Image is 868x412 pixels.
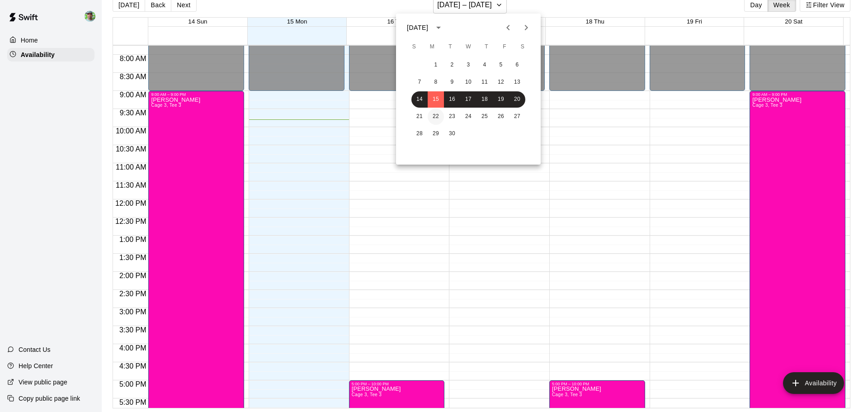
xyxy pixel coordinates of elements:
[478,38,495,56] span: Thursday
[509,109,525,125] button: 27
[517,19,535,37] button: Next month
[428,57,444,73] button: 1
[411,126,428,142] button: 28
[509,74,525,90] button: 13
[444,57,460,73] button: 2
[460,91,476,108] button: 17
[460,109,476,125] button: 24
[514,38,531,56] span: Saturday
[460,38,476,56] span: Wednesday
[493,57,509,73] button: 5
[509,57,525,73] button: 6
[493,74,509,90] button: 12
[442,38,458,56] span: Tuesday
[424,38,440,56] span: Monday
[406,38,422,56] span: Sunday
[493,109,509,125] button: 26
[411,91,428,108] button: 14
[476,109,493,125] button: 25
[476,74,493,90] button: 11
[476,57,493,73] button: 4
[476,91,493,108] button: 18
[460,74,476,90] button: 10
[444,126,460,142] button: 30
[411,74,428,90] button: 7
[428,74,444,90] button: 8
[493,91,509,108] button: 19
[444,74,460,90] button: 9
[444,109,460,125] button: 23
[496,38,513,56] span: Friday
[499,19,517,37] button: Previous month
[509,91,525,108] button: 20
[407,23,428,33] div: [DATE]
[411,109,428,125] button: 21
[431,20,446,35] button: calendar view is open, switch to year view
[444,91,460,108] button: 16
[428,91,444,108] button: 15
[460,57,476,73] button: 3
[428,126,444,142] button: 29
[428,109,444,125] button: 22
